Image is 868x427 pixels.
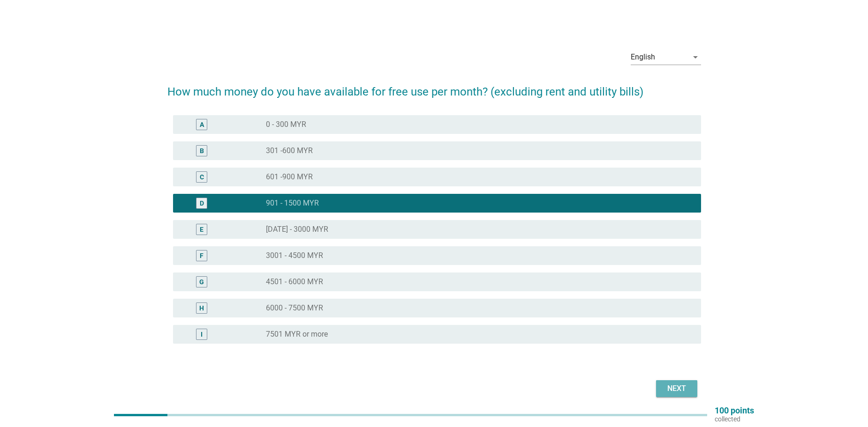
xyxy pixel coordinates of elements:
[200,146,204,156] div: B
[656,380,697,397] button: Next
[266,277,323,287] label: 4501 - 6000 MYR
[266,199,319,208] label: 901 - 1500 MYR
[200,120,204,130] div: A
[690,52,701,63] i: arrow_drop_down
[200,199,204,208] div: D
[200,172,204,182] div: C
[199,277,204,287] div: G
[715,406,754,415] p: 100 points
[631,53,655,61] div: English
[266,303,323,313] label: 6000 - 7500 MYR
[200,225,204,235] div: E
[266,146,313,155] label: 301 -600 MYR
[200,251,204,261] div: F
[266,120,306,129] label: 0 - 300 MYR
[664,383,690,394] div: Next
[266,225,328,234] label: [DATE] - 3000 MYR
[266,251,323,260] label: 3001 - 4500 MYR
[199,303,204,313] div: H
[715,415,754,423] p: collected
[266,172,313,182] label: 601 -900 MYR
[167,74,701,100] h2: How much money do you have available for free use per month? (excluding rent and utility bills)
[201,330,203,339] div: I
[266,330,328,339] label: 7501 MYR or more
